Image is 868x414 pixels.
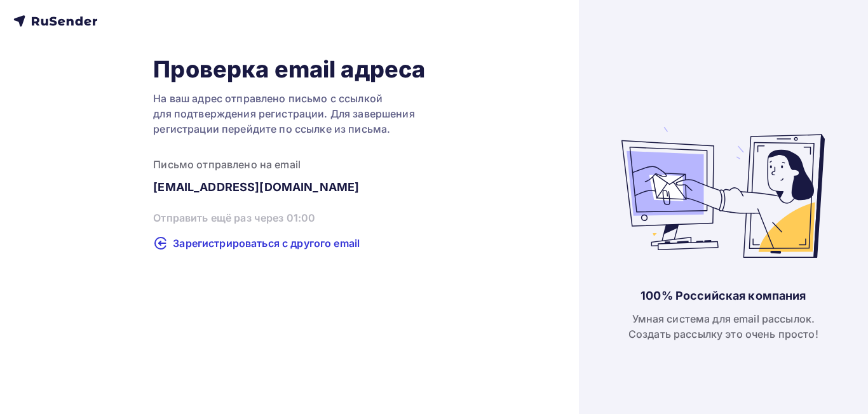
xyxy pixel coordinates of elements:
[153,157,425,172] div: Письмо отправлено на email
[628,311,818,342] div: Умная система для email рассылок. Создать рассылку это очень просто!
[153,55,425,83] h1: Проверка email адреса
[153,180,425,195] div: [EMAIL_ADDRESS][DOMAIN_NAME]
[173,236,360,251] span: Зарегистрироваться с другого email
[641,288,806,304] div: 100% Российская компания
[153,91,425,137] div: На ваш адрес отправлено письмо с ссылкой для подтверждения регистрации. Для завершения регистраци...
